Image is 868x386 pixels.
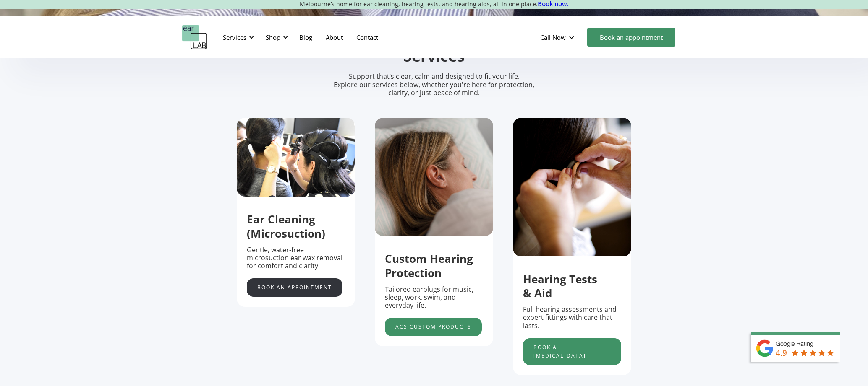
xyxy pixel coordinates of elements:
div: 2 of 5 [375,118,493,346]
p: Support that’s clear, calm and designed to fit your life. Explore our services below, whether you... [323,73,545,97]
a: Book an appointment [247,278,342,297]
strong: Ear Cleaning (Microsuction) [247,212,325,241]
a: acs custom products [385,318,482,336]
div: 3 of 5 [513,118,631,375]
a: Book an appointment [587,28,675,47]
div: Services [223,33,246,41]
p: Gentle, water-free microsuction ear wax removal for comfort and clarity. [247,246,345,270]
a: Blog [293,25,319,49]
a: home [182,25,207,50]
div: Services [218,25,256,50]
p: Full hearing assessments and expert fittings with care that lasts. [523,306,621,330]
div: Call Now [533,25,583,50]
strong: Custom Hearing Protection [385,251,473,280]
p: Tailored earplugs for music, sleep, work, swim, and everyday life. [385,285,483,310]
a: About [319,25,350,49]
strong: Hearing Tests & Aid [523,272,597,301]
a: Book a [MEDICAL_DATA] [523,338,621,365]
img: putting hearing protection in [513,118,631,256]
h2: Services [237,47,631,66]
div: 1 of 5 [237,118,355,307]
a: Contact [350,25,385,49]
div: Shop [261,25,290,50]
div: Call Now [540,33,566,41]
div: Shop [266,33,280,41]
